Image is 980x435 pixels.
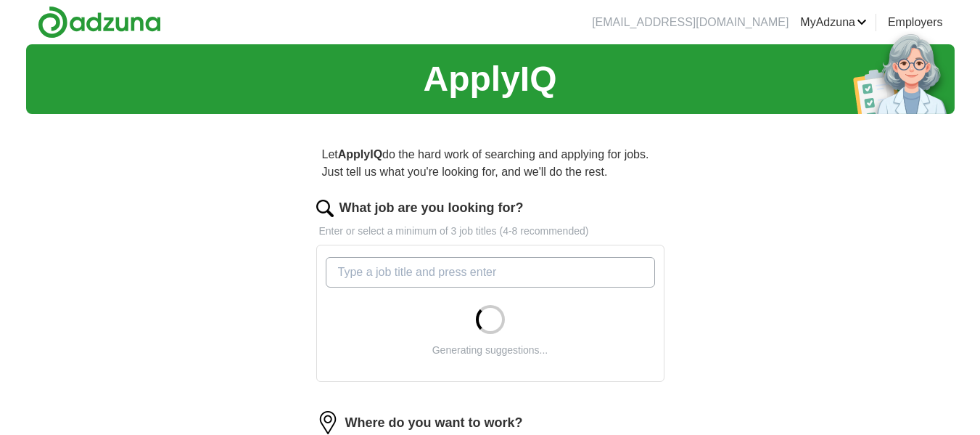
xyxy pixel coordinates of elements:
[38,6,161,38] img: Adzuna logo
[800,14,867,31] a: MyAdzuna
[316,140,664,187] p: Let do the hard work of searching and applying for jobs. Just tell us what you're looking for, an...
[316,200,334,217] img: search.png
[326,257,655,288] input: Type a job title and press enter
[345,413,523,433] label: Where do you want to work?
[888,14,943,31] a: Employers
[316,411,339,434] img: location.png
[316,224,664,239] p: Enter or select a minimum of 3 job titles (4-8 recommended)
[338,148,382,160] strong: ApplyIQ
[592,14,788,31] li: [EMAIL_ADDRESS][DOMAIN_NAME]
[339,198,524,218] label: What job are you looking for?
[423,53,556,105] h1: ApplyIQ
[432,343,548,358] div: Generating suggestions...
